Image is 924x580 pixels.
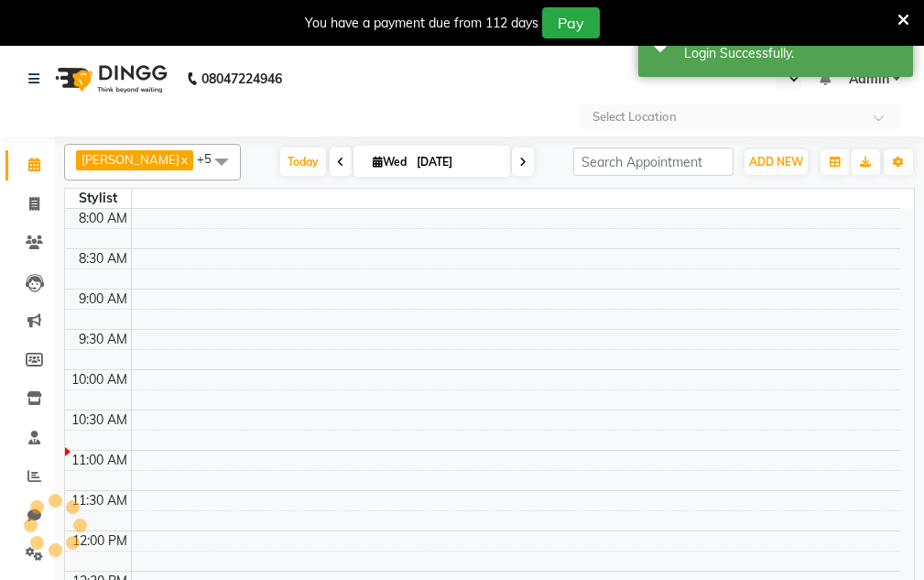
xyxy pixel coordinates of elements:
span: +5 [197,151,225,166]
span: Wed [368,155,411,169]
div: Select Location [592,108,677,126]
div: 9:00 AM [75,290,131,309]
span: [PERSON_NAME] [82,152,179,167]
div: 9:30 AM [75,330,131,349]
div: 8:30 AM [75,249,131,268]
div: You have a payment due from 112 days [305,14,538,33]
a: x [179,152,188,167]
span: ADD NEW [749,155,803,169]
input: Search Appointment [573,148,734,176]
button: ADD NEW [745,149,808,175]
div: 8:00 AM [75,209,131,228]
div: 11:30 AM [68,491,131,510]
span: Today [280,148,326,176]
div: 12:00 PM [69,531,131,551]
input: 2025-09-03 [411,148,503,176]
b: 08047224946 [201,53,282,104]
img: logo [47,53,172,104]
div: 10:00 AM [68,370,131,389]
div: Login Successfully. [684,44,899,63]
span: Admin [849,70,889,89]
div: Stylist [65,189,131,208]
div: 11:00 AM [68,451,131,470]
button: Pay [542,7,600,38]
div: 10:30 AM [68,410,131,430]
